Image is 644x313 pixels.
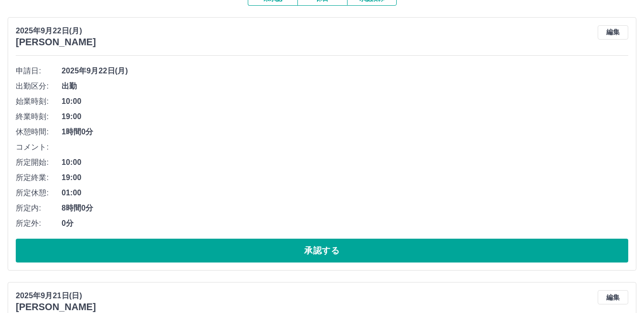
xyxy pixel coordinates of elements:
[62,126,628,138] span: 1時間0分
[62,81,628,92] span: 出勤
[16,302,96,313] h3: [PERSON_NAME]
[598,25,628,40] button: 編集
[16,157,62,168] span: 所定開始:
[62,187,628,199] span: 01:00
[16,37,96,48] h3: [PERSON_NAME]
[62,172,628,183] span: 19:00
[16,141,62,153] span: コメント:
[16,126,62,138] span: 休憩時間:
[16,239,628,263] button: 承認する
[62,218,628,229] span: 0分
[16,218,62,229] span: 所定外:
[62,65,628,77] span: 2025年9月22日(月)
[62,111,628,122] span: 19:00
[62,157,628,168] span: 10:00
[16,65,62,77] span: 申請日:
[16,172,62,183] span: 所定終業:
[16,202,62,214] span: 所定内:
[62,202,628,214] span: 8時間0分
[16,111,62,122] span: 終業時刻:
[16,96,62,107] span: 始業時刻:
[62,96,628,107] span: 10:00
[16,81,62,92] span: 出勤区分:
[16,290,96,302] p: 2025年9月21日(日)
[598,290,628,304] button: 編集
[16,187,62,199] span: 所定休憩:
[16,25,96,37] p: 2025年9月22日(月)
